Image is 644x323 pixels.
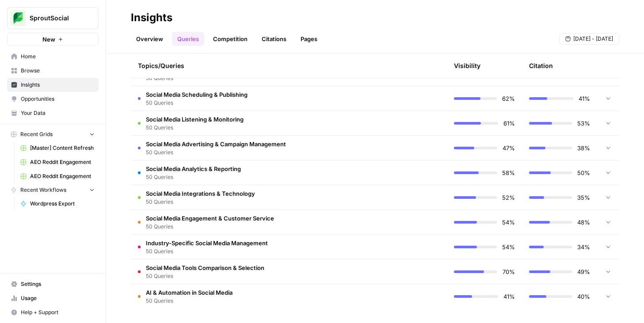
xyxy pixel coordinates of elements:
[577,243,590,251] span: 34%
[146,214,274,223] span: Social Media Engagement & Customer Service
[146,198,255,206] span: 50 Queries
[502,193,515,202] span: 52%
[10,10,26,26] img: SproutSocial Logo
[7,64,99,78] a: Browse
[42,35,55,44] span: New
[502,243,515,251] span: 54%
[7,277,99,291] a: Settings
[146,223,274,231] span: 50 Queries
[146,189,255,198] span: Social Media Integrations & Technology
[577,292,590,301] span: 40%
[529,53,553,78] div: Citation
[146,164,241,173] span: Social Media Analytics & Reporting
[20,186,66,194] span: Recent Workflows
[146,239,268,247] span: Industry-Specific Social Media Management
[16,197,99,211] a: Wordpress Export
[30,172,95,180] span: AEO Reddit Engagement
[579,94,590,103] span: 41%
[503,292,515,301] span: 41%
[138,53,365,78] div: Topics/Queries
[577,144,590,152] span: 38%
[577,267,590,276] span: 49%
[503,144,515,152] span: 47%
[146,297,232,305] span: 50 Queries
[454,61,480,70] div: Visibility
[21,67,95,75] span: Browse
[502,168,515,177] span: 58%
[7,7,99,29] button: Workspace: SproutSocial
[21,53,95,61] span: Home
[30,200,95,208] span: Wordpress Export
[30,158,95,166] span: AEO Reddit Engagement
[7,305,99,319] button: Help + Support
[577,168,590,177] span: 50%
[21,81,95,89] span: Insights
[16,155,99,169] a: AEO Reddit Engagement
[16,169,99,183] a: AEO Reddit Engagement
[146,90,248,99] span: Social Media Scheduling & Publishing
[7,128,99,141] button: Recent Grids
[146,173,241,181] span: 50 Queries
[256,32,292,46] a: Citations
[577,193,590,202] span: 35%
[172,32,204,46] a: Queries
[146,99,248,107] span: 50 Queries
[131,11,172,25] div: Insights
[577,218,590,227] span: 48%
[577,119,590,128] span: 53%
[131,32,168,46] a: Overview
[502,94,515,103] span: 62%
[30,14,83,23] span: SproutSocial
[503,119,515,128] span: 61%
[7,106,99,120] a: Your Data
[573,35,613,43] span: [DATE] - [DATE]
[146,288,232,297] span: AI & Automation in Social Media
[559,33,619,45] button: [DATE] - [DATE]
[146,115,244,124] span: Social Media Listening & Monitoring
[21,294,95,302] span: Usage
[146,140,286,148] span: Social Media Advertising & Campaign Management
[16,141,99,155] a: [Master] Content Refresh
[7,33,99,46] button: New
[21,280,95,288] span: Settings
[7,78,99,92] a: Insights
[7,291,99,305] a: Usage
[146,124,244,132] span: 50 Queries
[503,267,515,276] span: 70%
[20,130,53,138] span: Recent Grids
[146,247,268,255] span: 50 Queries
[7,49,99,64] a: Home
[146,272,264,280] span: 50 Queries
[146,263,264,272] span: Social Media Tools Comparison & Selection
[21,95,95,103] span: Opportunities
[7,183,99,197] button: Recent Workflows
[21,308,95,316] span: Help + Support
[7,92,99,106] a: Opportunities
[146,148,286,156] span: 50 Queries
[502,218,515,227] span: 54%
[208,32,253,46] a: Competition
[30,144,95,152] span: [Master] Content Refresh
[21,109,95,117] span: Your Data
[295,32,323,46] a: Pages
